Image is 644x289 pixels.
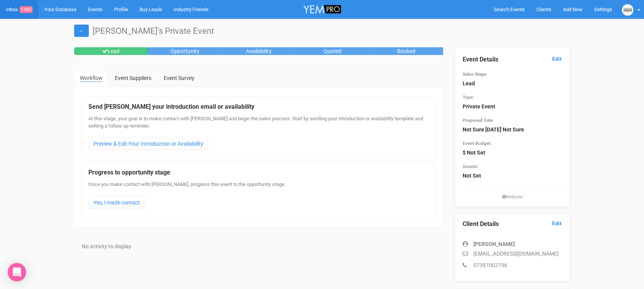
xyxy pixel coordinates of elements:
[148,47,222,55] div: Opportunity
[463,126,524,133] strong: Not Sure [DATE] Not Sure
[88,168,429,177] legend: Progress to opportunity stage
[74,27,570,36] h1: [PERSON_NAME]'s Private Event
[8,263,26,281] div: Open Intercom Messenger
[552,55,562,63] a: Edit
[622,4,633,16] img: open-uri20231025-2-1afxnye
[295,47,369,55] div: Quoted
[88,115,429,154] div: At this stage, your goal is to make contact with [PERSON_NAME] and begin the sales process. Start...
[74,70,108,86] a: Workflow
[88,103,429,111] legend: Send [PERSON_NAME] your introduction email or availability
[552,220,562,227] a: Edit
[463,118,493,123] small: Proposed Date
[88,196,145,209] a: Yes, I made contact
[158,70,200,86] a: Event Survey
[74,47,148,55] div: Lead
[563,7,583,12] span: Add New
[463,149,485,156] strong: $ Not Set
[463,194,562,200] small: Website
[463,261,562,269] p: 07397002796
[473,241,515,247] strong: [PERSON_NAME]
[463,250,562,257] p: [EMAIL_ADDRESS][DOMAIN_NAME]
[109,70,157,86] a: Event Suppliers
[20,6,33,13] span: 1383
[463,141,491,146] small: Event Budget:
[463,164,478,169] small: Guests:
[82,242,435,250] div: No activity to display
[88,137,208,150] a: Preview & Edit Your Introduction or Availability
[463,95,474,100] small: Type:
[536,7,551,12] span: Clients
[463,71,487,77] small: Sales Stage:
[222,47,295,55] div: Availability
[74,25,89,37] a: ←
[463,173,481,179] strong: Not Set
[463,80,475,86] strong: Lead
[369,47,443,55] div: Booked
[463,55,562,64] legend: Event Details
[494,7,525,12] span: Search Events
[463,220,562,229] legend: Client Details
[463,103,495,110] strong: Private Event
[88,181,429,209] div: Once you make contact with [PERSON_NAME], progress this event to the opportunity stage.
